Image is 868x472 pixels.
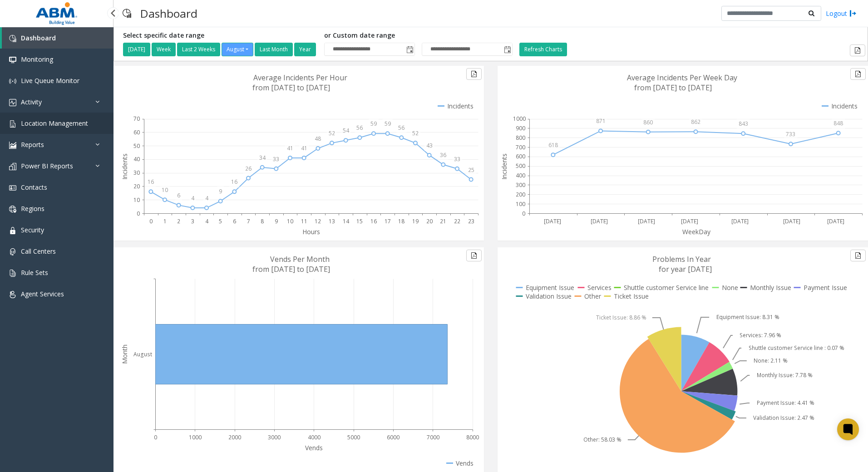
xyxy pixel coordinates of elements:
text: 25 [468,166,474,174]
text: 10 [133,196,140,204]
span: Location Management [21,119,88,128]
text: [DATE] [731,217,749,225]
span: Call Centers [21,247,56,256]
button: Export to pdf [466,250,482,261]
text: 21 [440,217,446,225]
text: 800 [516,134,525,142]
text: [DATE] [544,217,561,225]
text: 10 [162,186,168,194]
text: Average Incidents Per Week Day [627,73,737,83]
text: 52 [329,129,335,137]
text: 17 [385,217,391,225]
text: 860 [643,118,653,126]
text: from [DATE] to [DATE] [252,264,330,274]
img: pageIcon [123,2,131,25]
text: 871 [596,117,606,125]
text: 700 [516,143,525,151]
text: 16 [148,178,154,186]
button: Last 2 Weeks [177,43,220,56]
text: 14 [343,217,350,225]
text: from [DATE] to [DATE] [634,83,712,93]
img: 'icon' [9,35,16,42]
text: Monthly Issue: 7.78 % [757,371,813,379]
text: 56 [398,124,404,132]
button: Week [152,43,176,56]
text: Problems In Year [652,254,711,264]
text: 0 [149,217,153,225]
text: 5 [219,217,222,225]
text: August [133,350,152,358]
button: Export to pdf [850,250,866,261]
text: 6 [233,217,236,225]
text: Other: 58.03 % [583,436,621,443]
text: 843 [739,120,748,128]
text: 13 [329,217,335,225]
text: Incidents [120,153,129,180]
text: 56 [356,124,363,132]
img: 'icon' [9,291,16,298]
text: 43 [426,142,433,149]
text: 2000 [228,433,241,441]
text: 100 [516,200,525,208]
img: 'icon' [9,184,16,192]
text: 9 [219,187,222,195]
text: 7000 [427,433,439,441]
span: Security [21,226,44,234]
text: 900 [516,124,525,132]
span: Regions [21,204,44,213]
text: Validation Issue: 2.47 % [753,414,814,422]
text: 5000 [347,433,360,441]
text: 200 [516,191,525,198]
text: 40 [133,155,140,163]
text: for year [DATE] [659,264,712,274]
span: Contacts [21,183,47,192]
span: Power BI Reports [21,162,73,170]
text: 20 [133,182,140,190]
text: 33 [454,155,460,163]
text: 4 [205,217,209,225]
text: Shuttle customer Service line : 0.07 % [749,344,844,352]
text: 733 [786,130,795,138]
button: Export to pdf [850,68,866,80]
text: [DATE] [827,217,844,225]
img: 'icon' [9,206,16,213]
h5: Select specific date range [123,32,317,39]
text: 41 [287,144,293,152]
text: 59 [370,120,377,128]
text: 3 [191,217,194,225]
text: 1 [163,217,167,225]
img: 'icon' [9,78,16,85]
img: 'icon' [9,142,16,149]
text: Vends [305,443,323,452]
text: 0 [154,433,157,441]
text: 34 [259,154,266,162]
text: 19 [412,217,419,225]
text: [DATE] [591,217,608,225]
text: 618 [548,141,558,149]
text: 12 [315,217,321,225]
img: 'icon' [9,99,16,106]
button: [DATE] [123,43,150,56]
text: 7 [247,217,250,225]
text: [DATE] [783,217,800,225]
text: [DATE] [681,217,698,225]
text: Services: 7.96 % [740,331,781,339]
text: 70 [133,115,140,123]
text: 1000 [513,115,526,123]
span: Rule Sets [21,268,48,277]
text: 36 [440,151,446,159]
text: 4000 [308,433,321,441]
text: 8000 [466,433,479,441]
text: 20 [426,217,433,225]
text: 2 [177,217,180,225]
text: 33 [273,155,279,163]
text: 15 [356,217,363,225]
text: 6 [177,192,180,199]
text: 26 [245,165,252,172]
text: 11 [301,217,307,225]
img: 'icon' [9,270,16,277]
span: Activity [21,98,42,106]
span: Toggle popup [404,43,414,56]
text: 23 [468,217,474,225]
text: 22 [454,217,460,225]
